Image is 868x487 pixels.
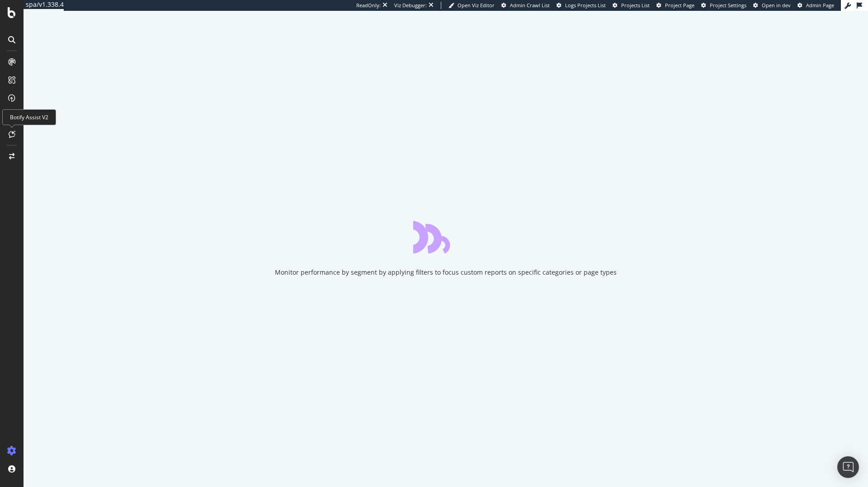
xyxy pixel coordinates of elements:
[413,221,478,253] div: animation
[2,109,56,125] div: Botify Assist V2
[797,2,834,9] a: Admin Page
[613,2,650,9] a: Projects List
[753,2,791,9] a: Open in dev
[837,456,859,478] div: Open Intercom Messenger
[656,2,694,9] a: Project Page
[356,2,381,9] div: ReadOnly:
[394,2,427,9] div: Viz Debugger:
[621,2,650,9] span: Projects List
[701,2,746,9] a: Project Settings
[275,268,617,277] div: Monitor performance by segment by applying filters to focus custom reports on specific categories...
[710,2,746,9] span: Project Settings
[448,2,495,9] a: Open Viz Editor
[806,2,834,9] span: Admin Page
[501,2,550,9] a: Admin Crawl List
[665,2,694,9] span: Project Page
[510,2,550,9] span: Admin Crawl List
[565,2,606,9] span: Logs Projects List
[458,2,495,9] span: Open Viz Editor
[557,2,606,9] a: Logs Projects List
[762,2,791,9] span: Open in dev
